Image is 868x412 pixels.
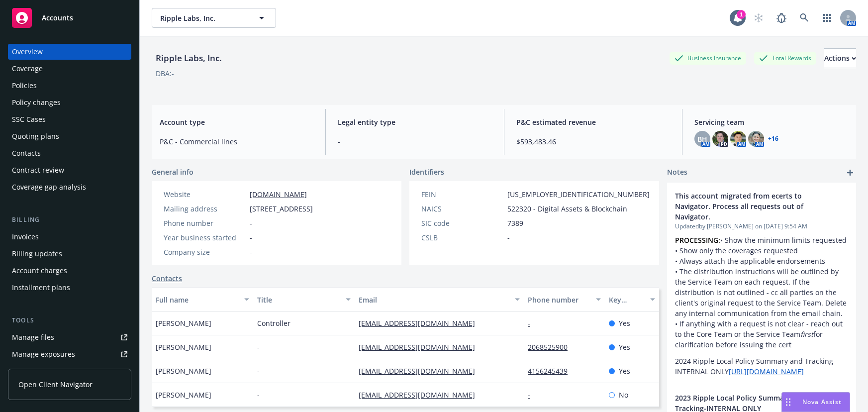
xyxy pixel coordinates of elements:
[12,111,46,127] div: SSC Cases
[781,392,850,412] button: Nova Assist
[794,8,814,28] a: Search
[164,204,246,214] div: Mailing address
[257,318,290,328] span: Controller
[250,247,252,257] span: -
[844,167,856,179] a: add
[359,342,483,352] a: [EMAIL_ADDRESS][DOMAIN_NAME]
[359,390,483,400] a: [EMAIL_ADDRESS][DOMAIN_NAME]
[729,367,804,376] a: [URL][DOMAIN_NAME]
[12,246,62,262] div: Billing updates
[421,189,503,200] div: FEIN
[12,329,54,345] div: Manage files
[257,342,260,352] span: -
[675,235,720,245] strong: PROCESSING:
[619,366,630,376] span: Yes
[802,398,842,406] span: Nova Assist
[730,131,746,147] img: photo
[605,288,659,311] button: Key contact
[164,247,246,257] div: Company size
[667,167,687,179] span: Notes
[12,44,43,60] div: Overview
[817,8,837,28] a: Switch app
[421,232,503,243] div: CSLB
[8,95,131,110] a: Policy changes
[670,52,746,64] div: Business Insurance
[528,318,538,328] a: -
[359,318,483,328] a: [EMAIL_ADDRESS][DOMAIN_NAME]
[782,393,794,412] div: Drag to move
[712,131,728,147] img: photo
[8,179,131,195] a: Coverage gap analysis
[421,218,503,228] div: SIC code
[253,288,355,311] button: Title
[8,315,131,325] div: Tools
[748,131,764,147] img: photo
[667,183,856,385] div: This account migrated from ecerts to Navigator. Process all requests out of Navigator.Updatedby [...
[12,145,41,161] div: Contacts
[250,218,252,228] span: -
[156,390,211,400] span: [PERSON_NAME]
[12,128,59,144] div: Quoting plans
[257,390,260,400] span: -
[250,232,252,243] span: -
[824,49,856,68] div: Actions
[8,162,131,178] a: Contract review
[8,329,131,345] a: Manage files
[516,117,670,127] span: P&C estimated revenue
[160,136,313,147] span: P&C - Commercial lines
[12,78,37,94] div: Policies
[528,295,590,305] div: Phone number
[160,117,313,127] span: Account type
[528,366,576,376] a: 4156245439
[675,222,848,231] span: Updated by [PERSON_NAME] on [DATE] 9:54 AM
[675,191,822,222] span: This account migrated from ecerts to Navigator. Process all requests out of Navigator.
[152,273,182,284] a: Contacts
[8,44,131,60] a: Overview
[18,379,93,390] span: Open Client Navigator
[421,204,503,214] div: NAICS
[152,52,226,65] div: Ripple Labs, Inc.
[675,235,848,350] p: • Show the minimum limits requested • Show only the coverages requested • Always attach the appli...
[152,8,276,28] button: Ripple Labs, Inc.
[338,136,491,147] span: -
[619,318,630,328] span: Yes
[355,288,524,311] button: Email
[156,68,174,79] div: DBA: -
[8,111,131,127] a: SSC Cases
[507,204,627,214] span: 522320 - Digital Assets & Blockchain
[164,189,246,200] div: Website
[619,342,630,352] span: Yes
[8,346,131,362] span: Manage exposures
[12,263,67,279] div: Account charges
[12,61,43,77] div: Coverage
[359,366,483,376] a: [EMAIL_ADDRESS][DOMAIN_NAME]
[12,179,86,195] div: Coverage gap analysis
[164,218,246,228] div: Phone number
[8,280,131,296] a: Installment plans
[257,366,260,376] span: -
[528,342,576,352] a: 2068525900
[528,390,538,400] a: -
[507,189,650,200] span: [US_EMPLOYER_IDENTIFICATION_NUMBER]
[152,288,253,311] button: Full name
[737,10,746,19] div: 1
[12,162,64,178] div: Contract review
[8,78,131,94] a: Policies
[619,390,628,400] span: No
[409,167,444,177] span: Identifiers
[156,366,211,376] span: [PERSON_NAME]
[8,246,131,262] a: Billing updates
[12,280,70,296] div: Installment plans
[8,215,131,225] div: Billing
[772,8,791,28] a: Report a Bug
[824,48,856,68] button: Actions
[160,13,246,23] span: Ripple Labs, Inc.
[8,61,131,77] a: Coverage
[156,318,211,328] span: [PERSON_NAME]
[12,95,61,110] div: Policy changes
[697,134,707,144] span: BH
[507,218,523,228] span: 7389
[250,204,313,214] span: [STREET_ADDRESS]
[12,229,39,245] div: Invoices
[156,342,211,352] span: [PERSON_NAME]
